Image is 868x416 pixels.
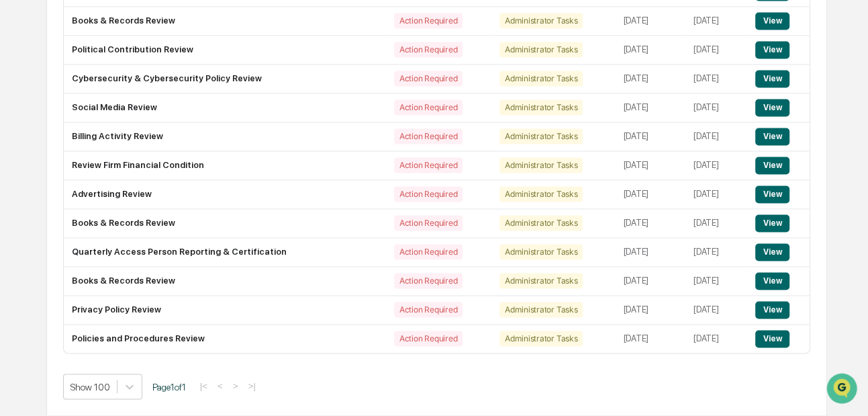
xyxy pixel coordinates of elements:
div: Action Required [394,157,463,173]
div: Administrator Tasks [499,42,583,57]
div: Action Required [394,215,463,231]
a: View [755,131,789,141]
div: Administrator Tasks [499,71,583,86]
td: [DATE] [685,7,747,36]
td: [DATE] [616,36,685,65]
div: 🖐️ [13,171,24,181]
td: [DATE] [685,238,747,267]
td: [DATE] [685,296,747,325]
td: [DATE] [685,36,747,65]
a: View [755,15,789,26]
td: Quarterly Access Person Reporting & Certification [64,238,386,267]
button: < [213,380,227,392]
a: View [755,73,789,83]
div: 🔎 [13,196,24,207]
div: Action Required [394,331,463,346]
span: Pylon [134,228,162,238]
div: Administrator Tasks [499,186,583,202]
div: We're available if you need us! [46,116,170,127]
td: [DATE] [685,209,747,238]
div: Administrator Tasks [499,331,583,346]
td: [DATE] [616,209,685,238]
div: Administrator Tasks [499,13,583,28]
td: [DATE] [616,296,685,325]
div: Administrator Tasks [499,157,583,173]
td: [DATE] [685,151,747,180]
button: View [755,185,789,203]
div: Start new chat [46,103,220,116]
td: [DATE] [616,93,685,122]
span: Attestations [111,169,166,183]
div: Action Required [394,42,463,57]
div: Action Required [394,273,463,288]
a: View [755,247,789,257]
div: Administrator Tasks [499,302,583,317]
td: Cybersecurity & Cybersecurity Policy Review [64,65,386,93]
td: [DATE] [616,7,685,36]
div: Administrator Tasks [499,215,583,231]
button: View [755,128,789,145]
button: Start new chat [228,107,244,123]
button: View [755,301,789,319]
button: View [755,272,789,290]
div: Action Required [394,71,463,86]
a: View [755,44,789,54]
div: Administrator Tasks [499,128,583,144]
td: [DATE] [685,93,747,122]
iframe: Open customer support [825,372,861,408]
div: Action Required [394,244,463,259]
a: View [755,189,789,199]
button: View [755,243,789,261]
span: Preclearance [27,169,87,183]
a: View [755,160,789,170]
td: Books & Records Review [64,7,386,36]
td: Political Contribution Review [64,36,386,65]
button: |< [196,380,211,392]
div: Action Required [394,186,463,202]
td: [DATE] [685,122,747,151]
div: Action Required [394,99,463,115]
td: [DATE] [685,267,747,296]
a: Powered byPylon [95,227,162,238]
button: View [755,70,789,87]
button: View [755,41,789,58]
div: Administrator Tasks [499,273,583,288]
a: 🖐️Preclearance [8,164,92,188]
a: 🔎Data Lookup [8,190,90,214]
td: Billing Activity Review [64,122,386,151]
td: [DATE] [685,180,747,209]
td: [DATE] [685,325,747,353]
td: Review Firm Financial Condition [64,151,386,180]
td: Books & Records Review [64,267,386,296]
td: Privacy Policy Review [64,296,386,325]
a: View [755,276,789,286]
a: View [755,333,789,343]
td: [DATE] [616,267,685,296]
td: [DATE] [616,180,685,209]
div: Administrator Tasks [499,244,583,259]
button: View [755,99,789,116]
td: Policies and Procedures Review [64,325,386,353]
button: View [755,12,789,30]
div: Action Required [394,128,463,144]
td: Advertising Review [64,180,386,209]
button: View [755,157,789,174]
td: Social Media Review [64,93,386,122]
img: 1746055101610-c473b297-6a78-478c-a979-82029cc54cd1 [13,103,38,127]
td: [DATE] [685,65,747,93]
td: [DATE] [616,238,685,267]
td: Books & Records Review [64,209,386,238]
div: Administrator Tasks [499,99,583,115]
span: Data Lookup [27,195,85,208]
button: > [229,380,242,392]
td: [DATE] [616,325,685,353]
td: [DATE] [616,151,685,180]
div: Action Required [394,13,463,28]
button: >| [244,380,260,392]
button: View [755,330,789,347]
div: Action Required [394,302,463,317]
button: View [755,214,789,232]
span: Page 1 of 1 [152,381,186,392]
